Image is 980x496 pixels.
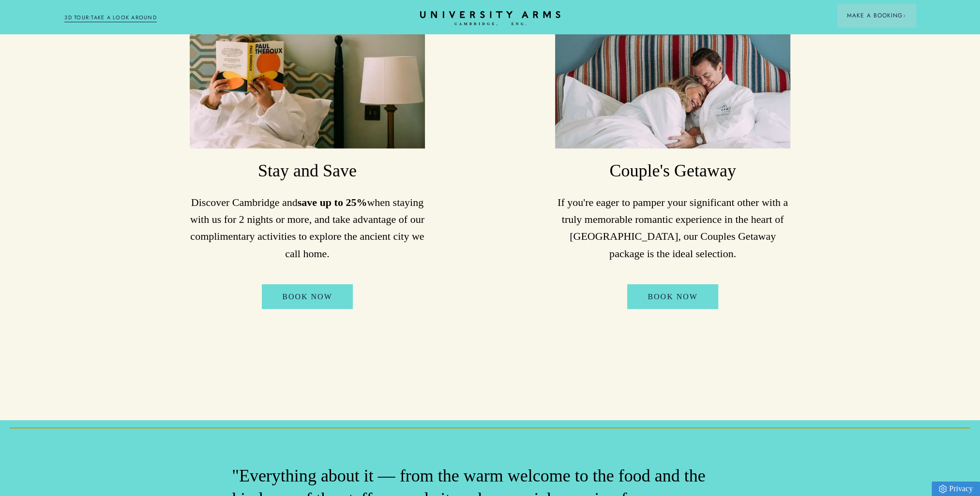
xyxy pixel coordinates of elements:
a: Book Now [627,284,718,309]
button: Make a BookingArrow icon [837,4,916,27]
a: Home [420,11,560,26]
h3: Couple's Getaway [555,160,790,183]
p: If you're eager to pamper your significant other with a truly memorable romantic experience in th... [555,194,790,262]
a: Book Now [262,284,353,309]
span: Make a Booking [847,11,906,20]
p: Discover Cambridge and when staying with us for 2 nights or more, and take advantage of our compl... [190,194,425,262]
img: Privacy [939,485,947,493]
img: Arrow icon [903,14,906,17]
h3: Stay and Save [190,160,425,183]
a: Privacy [932,481,980,496]
strong: save up to 25% [298,196,367,208]
a: 3D TOUR:TAKE A LOOK AROUND [64,14,157,22]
